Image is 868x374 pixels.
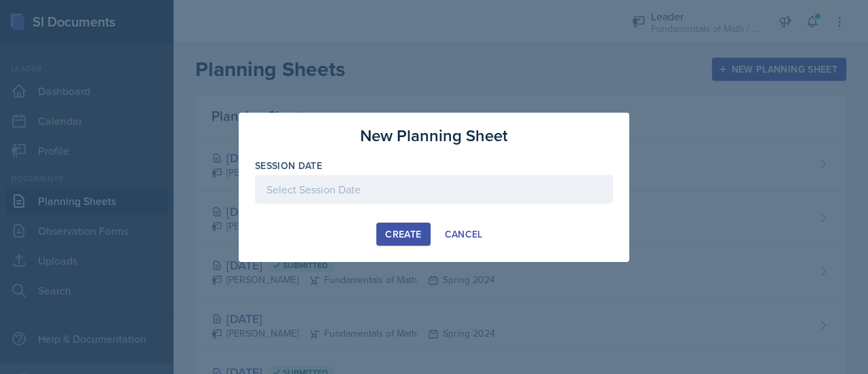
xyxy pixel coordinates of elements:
[376,223,430,246] button: Create
[360,124,508,148] h3: New Planning Sheet
[255,159,322,172] label: Session Date
[436,223,492,246] button: Cancel
[385,229,421,240] div: Create
[445,229,483,240] div: Cancel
